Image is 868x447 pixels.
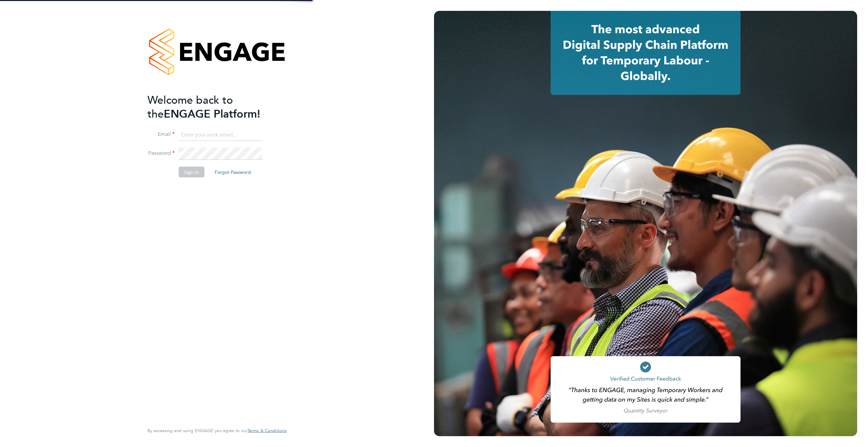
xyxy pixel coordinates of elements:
[179,129,262,141] input: Enter your work email...
[209,167,256,178] button: Forgot Password
[147,93,233,120] span: Welcome back to the
[147,93,280,121] h2: ENGAGE Platform!
[147,150,175,157] label: Password
[147,131,175,138] label: Email
[147,428,287,433] span: By accessing and using ENGAGE you agree to our
[248,428,287,433] a: Terms & Conditions
[179,167,204,178] button: Sign In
